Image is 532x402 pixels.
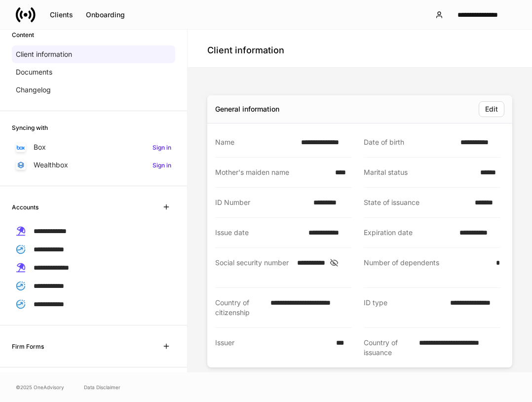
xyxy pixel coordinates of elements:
a: Data Disclaimer [84,383,120,391]
div: Clients [50,11,73,18]
p: Box [34,142,46,152]
div: Issuer [215,338,330,358]
button: Edit [479,101,504,117]
button: Clients [43,7,79,23]
h6: Sign in [152,161,171,170]
div: ID type [364,298,444,318]
div: Date of birth [364,137,455,147]
a: BoxSign in [12,138,175,156]
div: Country of issuance [364,338,413,358]
img: oYqM9ojoZLfzCHUefNbBcWHcyDPbQKagtYciMC8pFl3iZXy3dU33Uwy+706y+0q2uJ1ghNQf2OIHrSh50tUd9HaB5oMc62p0G... [17,145,25,150]
div: Expiration date [364,228,454,238]
h6: Syncing with [12,123,48,132]
a: Changelog [12,81,175,99]
div: Onboarding [86,11,125,18]
p: Changelog [16,85,51,95]
h4: Client information [207,44,284,56]
a: Documents [12,63,175,81]
div: Edit [485,106,498,113]
h6: Firm Forms [12,342,44,351]
p: Documents [16,67,52,77]
h6: Sign in [152,143,171,152]
h6: Content [12,30,34,40]
div: Issue date [215,228,303,238]
div: Mother's maiden name [215,167,329,177]
button: Onboarding [79,7,131,23]
div: Country of citizenship [215,298,265,318]
a: Client information [12,45,175,63]
p: Client information [16,49,72,59]
a: WealthboxSign in [12,156,175,174]
div: Social security number [215,258,291,278]
span: © 2025 OneAdvisory [16,383,64,391]
div: State of issuance [364,198,469,207]
h6: Accounts [12,202,38,212]
div: ID Number [215,198,307,207]
p: Wealthbox [34,160,68,170]
div: Name [215,137,295,147]
div: Number of dependents [364,258,490,278]
div: General information [215,104,279,114]
div: Marital status [364,167,474,177]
